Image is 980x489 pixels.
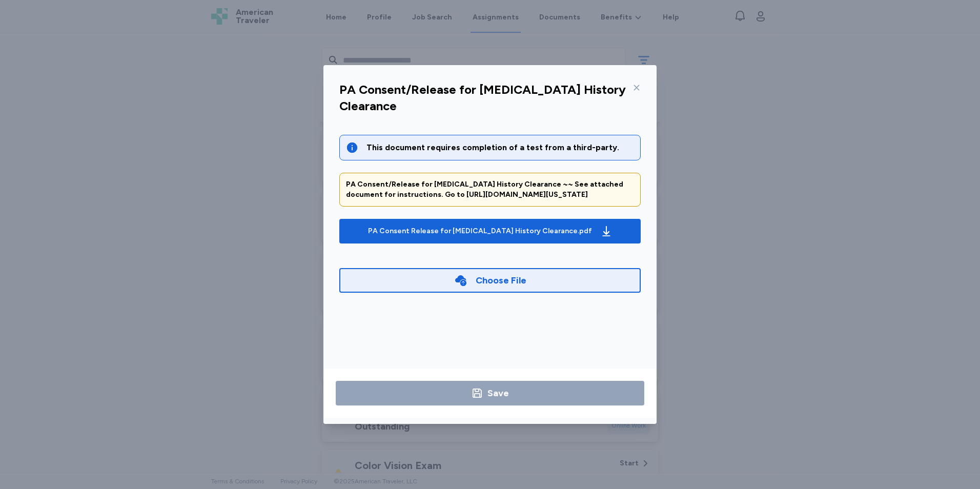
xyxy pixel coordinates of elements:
[368,226,592,236] div: PA Consent Release for [MEDICAL_DATA] History Clearance.pdf
[339,219,641,243] button: PA Consent Release for [MEDICAL_DATA] History Clearance.pdf
[487,386,509,400] div: Save
[476,273,526,288] div: Choose File
[336,381,644,405] button: Save
[366,141,634,154] div: This document requires completion of a test from a third-party.
[346,179,634,200] div: PA Consent/Release for [MEDICAL_DATA] History Clearance ~~ See attached document for instructions...
[339,81,628,114] div: PA Consent/Release for [MEDICAL_DATA] History Clearance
